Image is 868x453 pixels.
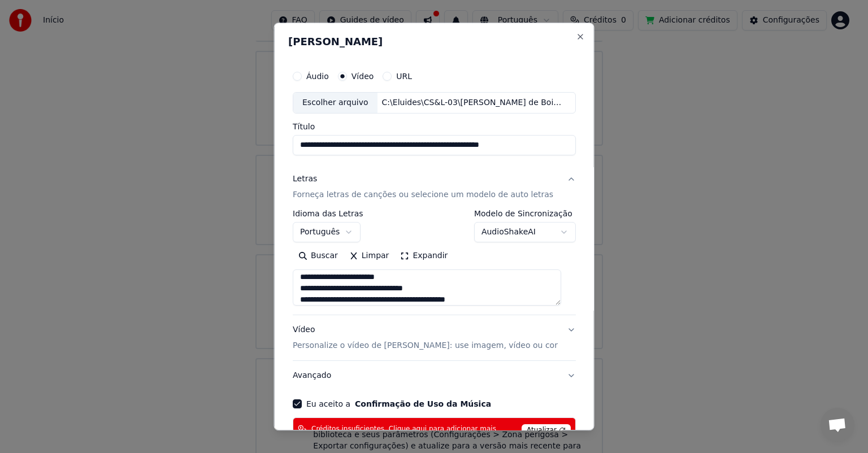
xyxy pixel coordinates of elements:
label: Modelo de Sincronização [474,210,575,217]
button: Buscar [293,247,344,265]
button: Avançado [293,361,576,390]
div: Letras [293,173,317,185]
h2: [PERSON_NAME] [288,37,580,47]
div: Vídeo [293,324,558,351]
label: URL [396,72,412,80]
div: Escolher arquivo [293,93,377,113]
button: Expandir [394,247,453,265]
p: Personalize o vídeo de [PERSON_NAME]: use imagem, vídeo ou cor [293,340,558,351]
button: Eu aceito a [355,400,491,408]
p: Forneça letras de canções ou selecione um modelo de auto letras [293,189,553,201]
label: Vídeo [351,72,374,80]
label: Áudio [306,72,329,80]
button: VídeoPersonalize o vídeo de [PERSON_NAME]: use imagem, vídeo ou cor [293,315,576,360]
div: LetrasForneça letras de canções ou selecione um modelo de auto letras [293,210,576,315]
span: Créditos insuficientes. Clique aqui para adicionar mais [311,425,496,434]
label: Eu aceito a [306,400,491,408]
label: Título [293,123,576,130]
button: Limpar [343,247,394,265]
div: C:\Eluides\CS&L-03\[PERSON_NAME] de Boiadeiro - Part. [PERSON_NAME] e [PERSON_NAME].mp4 [377,97,569,108]
span: Atualizar [522,424,571,437]
button: LetrasForneça letras de canções ou selecione um modelo de auto letras [293,164,576,210]
label: Idioma das Letras [293,210,363,217]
